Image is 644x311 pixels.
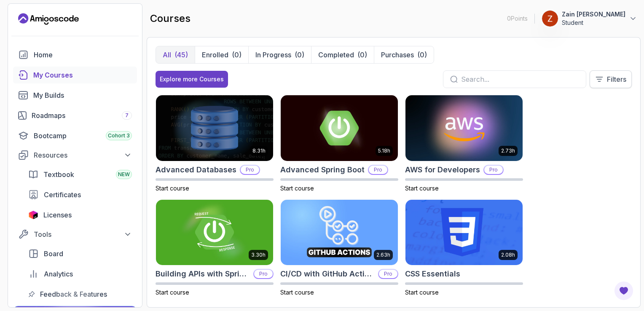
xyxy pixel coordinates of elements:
[311,46,374,63] button: Completed(0)
[369,166,387,174] p: Pro
[13,46,137,63] a: home
[232,50,241,60] div: (0)
[405,200,523,265] img: CSS Essentials card
[23,166,137,183] a: textbook
[156,95,273,161] img: Advanced Databases card
[13,227,137,242] button: Tools
[13,147,137,163] button: Resources
[156,200,273,265] img: Building APIs with Spring Boot card
[484,166,503,174] p: Pro
[34,150,132,160] div: Resources
[251,252,266,258] p: 3.30h
[405,185,439,192] span: Start course
[23,186,137,203] a: certificates
[174,50,188,60] div: (45)
[118,171,130,178] span: NEW
[33,90,132,100] div: My Builds
[160,75,224,83] div: Explore more Courses
[405,164,480,176] h2: AWS for Developers
[156,164,236,176] h2: Advanced Databases
[13,107,137,124] a: roadmaps
[405,289,439,296] span: Start course
[254,270,273,278] p: Pro
[280,164,365,176] h2: Advanced Spring Boot
[378,147,390,154] p: 5.18h
[252,147,266,154] p: 8.31h
[156,46,195,63] button: All(45)
[376,252,390,258] p: 2.63h
[405,268,460,280] h2: CSS Essentials
[44,249,63,259] span: Board
[507,14,528,23] p: 0 Points
[23,286,137,303] a: feedback
[13,127,137,144] a: bootcamp
[280,268,375,280] h2: CI/CD with GitHub Actions
[374,46,434,63] button: Purchases(0)
[562,10,625,19] p: Zain [PERSON_NAME]
[23,265,137,282] a: analytics
[44,269,73,279] span: Analytics
[542,10,637,27] button: user profile imageZain [PERSON_NAME]Student
[108,132,130,139] span: Cohort 3
[607,74,626,84] p: Filters
[40,289,107,299] span: Feedback & Features
[590,70,632,88] button: Filters
[34,229,132,239] div: Tools
[18,12,79,26] a: Landing page
[614,281,634,301] button: Open Feedback Button
[542,11,558,27] img: user profile image
[248,46,311,63] button: In Progress(0)
[34,131,132,141] div: Bootcamp
[255,50,291,60] p: In Progress
[44,190,81,200] span: Certificates
[13,67,137,83] a: courses
[281,200,398,265] img: CI/CD with GitHub Actions card
[501,147,515,154] p: 2.73h
[195,46,248,63] button: Enrolled(0)
[156,268,250,280] h2: Building APIs with Spring Boot
[163,50,171,60] p: All
[150,12,191,25] h2: courses
[125,112,129,119] span: 7
[295,50,304,60] div: (0)
[156,71,228,88] button: Explore more Courses
[280,185,314,192] span: Start course
[43,210,72,220] span: Licenses
[33,70,132,80] div: My Courses
[379,270,397,278] p: Pro
[241,166,259,174] p: Pro
[156,185,189,192] span: Start course
[461,74,579,84] input: Search...
[28,211,38,219] img: jetbrains icon
[202,50,228,60] p: Enrolled
[13,87,137,104] a: builds
[34,50,132,60] div: Home
[318,50,354,60] p: Completed
[562,19,625,27] p: Student
[501,252,515,258] p: 2.08h
[43,169,74,180] span: Textbook
[381,50,414,60] p: Purchases
[405,95,523,161] img: AWS for Developers card
[280,289,314,296] span: Start course
[357,50,367,60] div: (0)
[156,289,189,296] span: Start course
[23,206,137,223] a: licenses
[23,245,137,262] a: board
[281,95,398,161] img: Advanced Spring Boot card
[32,110,132,121] div: Roadmaps
[417,50,427,60] div: (0)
